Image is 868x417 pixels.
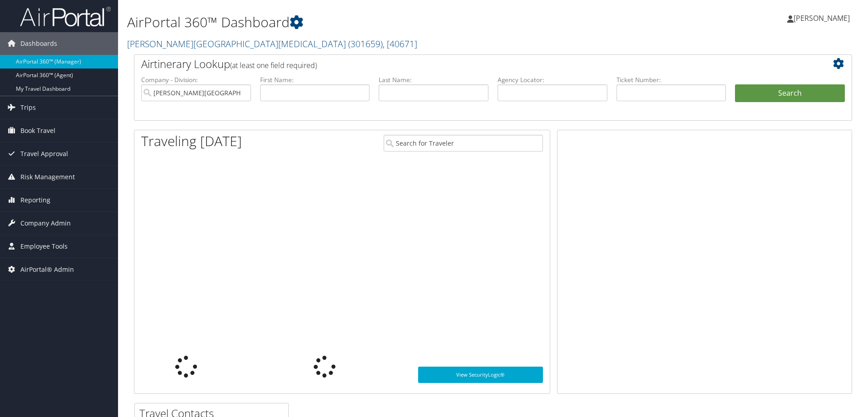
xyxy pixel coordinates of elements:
[230,60,317,70] span: (at least one field required)
[20,6,111,27] img: airportal-logo.png
[127,13,615,32] h1: AirPortal 360™ Dashboard
[20,32,57,55] span: Dashboards
[383,38,417,50] span: , [ 40671 ]
[787,5,859,32] a: [PERSON_NAME]
[20,212,71,235] span: Company Admin
[735,84,845,103] button: Search
[141,75,251,84] label: Company - Division:
[141,56,785,72] h2: Airtinerary Lookup
[616,75,726,84] label: Ticket Number:
[794,13,850,23] span: [PERSON_NAME]
[384,135,543,152] input: Search for Traveler
[20,142,68,165] span: Travel Approval
[379,75,488,84] label: Last Name:
[418,367,543,383] a: View SecurityLogic®
[20,119,55,142] span: Book Travel
[20,96,36,119] span: Trips
[348,38,383,50] span: ( 301659 )
[20,258,74,281] span: AirPortal® Admin
[20,166,75,188] span: Risk Management
[20,235,68,258] span: Employee Tools
[141,132,242,151] h1: Traveling [DATE]
[127,38,417,50] a: [PERSON_NAME][GEOGRAPHIC_DATA][MEDICAL_DATA]
[498,75,607,84] label: Agency Locator:
[260,75,370,84] label: First Name:
[20,189,50,211] span: Reporting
